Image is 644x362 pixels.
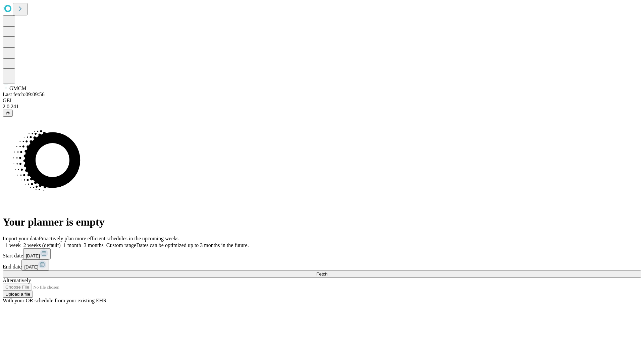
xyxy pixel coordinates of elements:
[21,259,49,270] button: [DATE]
[24,264,38,269] span: [DATE]
[23,242,61,248] span: 2 weeks (default)
[136,242,249,248] span: Dates can be optimized up to 3 months in the future.
[5,111,10,116] span: @
[3,298,107,303] span: With your OR schedule from your existing EHR
[9,85,26,91] span: GMCM
[3,216,641,228] h1: Your planner is empty
[3,104,641,110] div: 2.0.241
[3,291,33,298] button: Upload a file
[26,253,40,258] span: [DATE]
[3,278,31,283] span: Alternatively
[3,236,39,241] span: Import your data
[3,92,45,97] span: Last fetch: 09:09:56
[3,98,641,104] div: GEI
[63,242,81,248] span: 1 month
[106,242,136,248] span: Custom range
[3,259,641,270] div: End date
[23,248,51,259] button: [DATE]
[316,271,327,277] span: Fetch
[3,248,641,259] div: Start date
[39,236,180,241] span: Proactively plan more efficient schedules in the upcoming weeks.
[3,110,13,117] button: @
[5,242,21,248] span: 1 week
[84,242,104,248] span: 3 months
[3,270,641,278] button: Fetch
